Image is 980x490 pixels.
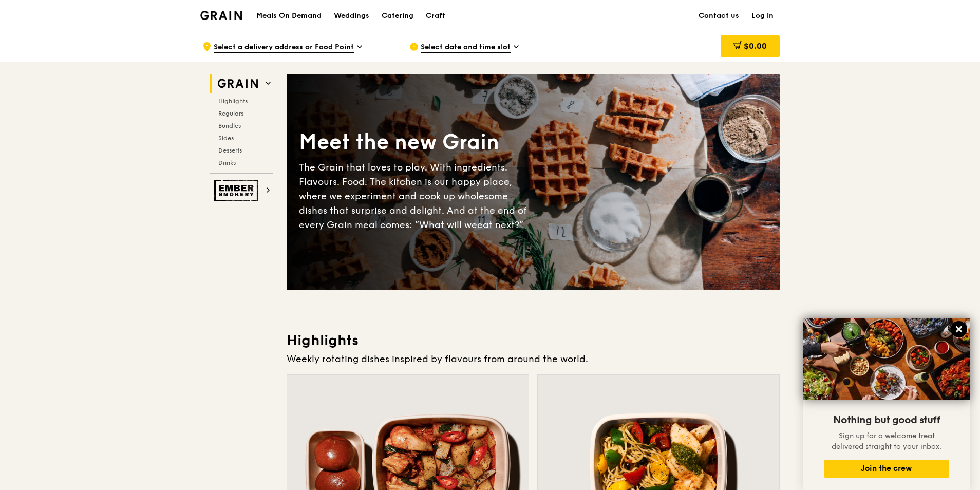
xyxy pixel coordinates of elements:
[803,318,970,400] img: DSC07876-Edit02-Large.jpeg
[420,1,451,31] a: Craft
[256,11,322,21] h1: Meals On Demand
[287,352,780,366] div: Weekly rotating dishes inspired by flavours from around the world.
[287,331,780,350] h3: Highlights
[299,128,533,156] div: Meet the new Grain
[744,41,767,51] span: $0.00
[951,321,967,337] button: Close
[375,1,420,31] a: Catering
[218,98,248,105] span: Highlights
[218,110,243,117] span: Regulars
[824,460,949,478] button: Join the crew
[382,1,413,31] div: Catering
[692,1,745,31] a: Contact us
[328,1,375,31] a: Weddings
[200,11,242,20] img: Grain
[299,160,533,232] div: The Grain that loves to play. With ingredients. Flavours. Food. The kitchen is our happy place, w...
[218,147,242,154] span: Desserts
[745,1,780,31] a: Log in
[218,122,241,129] span: Bundles
[832,431,941,451] span: Sign up for a welcome treat delivered straight to your inbox.
[334,1,369,31] div: Weddings
[421,42,511,53] span: Select date and time slot
[218,135,234,142] span: Sides
[477,219,523,231] span: eat next?”
[214,74,261,93] img: Grain web logo
[833,414,940,426] span: Nothing but good stuff
[426,1,445,31] div: Craft
[214,180,261,201] img: Ember Smokery web logo
[218,159,236,166] span: Drinks
[214,42,354,53] span: Select a delivery address or Food Point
